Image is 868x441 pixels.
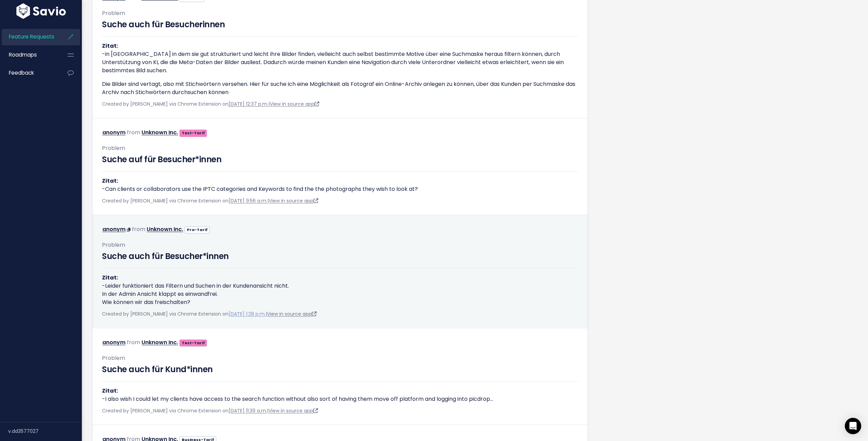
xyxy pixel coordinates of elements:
[9,51,37,58] span: Roadmaps
[102,274,118,282] strong: Zitat:
[102,338,126,346] a: anonym
[102,363,578,376] h3: Suche auch für Kund*innen
[187,227,208,232] strong: Pro-Tarif
[102,80,578,96] p: Die Bilder sind vertagt, also mit Stichwörtern versehen. Hier für suche ich eine Möglichkeit als ...
[102,387,118,395] strong: Zitat:
[102,407,318,414] span: Created by [PERSON_NAME] via Chrome Extension on |
[127,228,131,232] i: Copy Email to clipboard
[102,42,578,75] p: -in [GEOGRAPHIC_DATA] in dem sie gut strukturiert und leicht ihre Bilder finden, vielleicht auch ...
[182,130,205,136] strong: Test-Tarif
[102,250,578,262] h3: Suche auch für Besucher*innen
[229,197,267,204] a: [DATE] 9:56 a.m.
[269,197,318,204] a: View in source app
[102,310,317,317] span: Created by [PERSON_NAME] via Chrome Extension on |
[102,225,126,233] a: anonym
[102,177,578,193] p: -Can clients or collaborators use the IPTC categories and Keywords to find the the photographs th...
[102,9,125,17] span: Problem
[9,69,34,76] span: Feedback
[132,225,145,233] span: from
[9,33,54,40] span: Feature Requests
[102,101,319,107] span: Created by [PERSON_NAME] via Chrome Extension on |
[102,153,578,166] h3: Suche auf für Besucher*innen
[229,101,268,107] a: [DATE] 12:37 p.m.
[102,144,125,152] span: Problem
[845,418,861,434] div: Open Intercom Messenger
[147,225,183,233] a: Unknown Inc.
[142,338,178,346] a: Unknown Inc.
[182,340,205,346] strong: Test-Tarif
[102,177,118,185] strong: Zitat:
[142,128,178,136] a: Unknown Inc.
[2,47,57,63] a: Roadmaps
[102,197,318,204] span: Created by [PERSON_NAME] via Chrome Extension on |
[102,42,118,50] strong: Zitat:
[102,354,125,362] span: Problem
[127,338,140,346] span: from
[102,387,578,403] p: -I also wish I could let my clients have access to the search function without also sort of havin...
[102,128,126,136] a: anonym
[102,241,125,249] span: Problem
[229,407,267,414] a: [DATE] 11:39 a.m.
[2,29,57,45] a: Feature Requests
[270,101,319,107] a: View in source app
[102,18,578,31] h3: Suche auch für Besucherinnen
[102,274,578,306] p: -Leider funktioniert das Filtern und Suchen in der Kundenansicht nicht. In der Admin Ansicht klap...
[268,407,318,414] a: View in source app
[2,65,57,81] a: Feedback
[15,3,68,19] img: logo-white.9d6f32f41409.svg
[8,422,82,440] div: v.dd3577027
[229,310,266,317] a: [DATE] 1:28 p.m.
[267,310,317,317] a: View in source app
[127,128,140,136] span: from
